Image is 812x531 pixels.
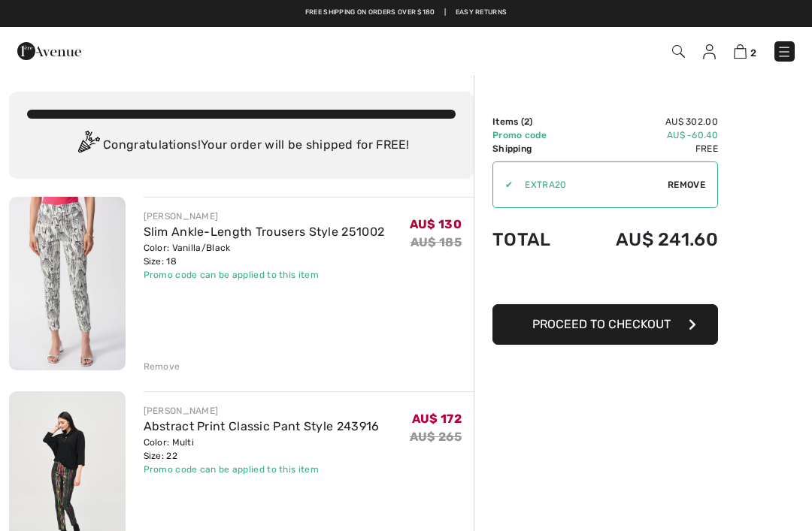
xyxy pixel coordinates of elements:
[144,268,385,282] div: Promo code can be applied to this item
[144,210,385,223] div: [PERSON_NAME]
[17,36,81,66] img: 1ère Avenue
[444,8,446,18] span: |
[734,44,747,59] img: Shopping Bag
[532,317,671,331] span: Proceed to Checkout
[492,214,574,265] td: Total
[73,131,103,161] img: Congratulation2.svg
[410,430,462,444] s: AU$ 265
[411,235,462,249] s: AU$ 185
[734,42,756,60] a: 2
[144,436,380,463] div: Color: Multi Size: 22
[144,225,385,239] a: Slim Ankle-Length Trousers Style 251002
[17,43,81,57] a: 1ère Avenue
[144,360,180,373] div: Remove
[492,304,718,345] button: Proceed to Checkout
[144,241,385,268] div: Color: Vanilla/Black Size: 18
[410,217,462,231] span: AU$ 130
[524,116,529,127] span: 2
[493,178,513,192] div: ✔
[144,404,380,418] div: [PERSON_NAME]
[574,115,718,128] td: AU$ 302.00
[492,128,574,142] td: Promo code
[574,214,718,265] td: AU$ 241.60
[777,44,792,59] img: Menu
[492,142,574,155] td: Shipping
[305,8,435,18] a: Free shipping on orders over $180
[703,44,716,59] img: My Info
[574,142,718,155] td: Free
[672,45,685,58] img: Search
[9,197,126,370] img: Slim Ankle-Length Trousers Style 251002
[513,162,668,207] input: Promo code
[492,265,718,299] iframe: PayPal
[668,178,705,192] span: Remove
[412,412,462,426] span: AU$ 172
[456,8,507,18] a: Easy Returns
[574,128,718,142] td: AU$ -60.40
[144,463,380,476] div: Promo code can be applied to this item
[27,131,456,161] div: Congratulations! Your order will be shipped for FREE!
[492,115,574,128] td: Items ( )
[144,419,380,433] a: Abstract Print Classic Pant Style 243916
[750,47,756,59] span: 2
